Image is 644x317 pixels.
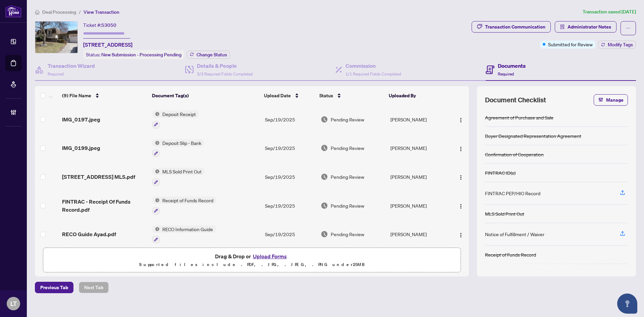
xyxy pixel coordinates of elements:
[160,110,199,118] span: Deposit Receipt
[345,71,401,76] span: 1/1 Required Fields Completed
[345,62,401,70] h4: Commission
[152,197,160,204] img: Status Icon
[262,220,318,249] td: Sep/19/2025
[388,134,449,163] td: [PERSON_NAME]
[197,71,253,76] span: 3/3 Required Fields Completed
[331,173,364,180] span: Pending Review
[321,144,328,152] img: Document Status
[458,117,464,123] img: Logo
[458,204,464,209] img: Logo
[331,202,364,209] span: Pending Review
[264,92,291,99] span: Upload Date
[62,198,147,214] span: FINTRAC - Receipt Of Funds Record.pdf
[455,114,466,125] button: Logo
[485,230,544,238] div: Notice of Fulfillment / Waiver
[152,110,199,128] button: Status IconDeposit Receipt
[62,230,116,238] span: RECO Guide Ayad.pdf
[485,95,546,105] span: Document Checklist
[458,146,464,152] img: Logo
[455,143,466,153] button: Logo
[388,191,449,220] td: [PERSON_NAME]
[152,139,160,147] img: Status Icon
[498,71,514,76] span: Required
[152,197,216,215] button: Status IconReceipt of Funds Record
[485,210,524,217] div: MLS Sold Print Out
[555,21,616,33] button: Administrator Notes
[485,169,516,176] div: FINTRAC ID(s)
[317,86,386,105] th: Status
[321,173,328,180] img: Document Status
[485,21,545,32] div: Transaction Communication
[79,282,109,293] button: Next Tab
[262,105,318,134] td: Sep/19/2025
[10,299,17,308] span: LT
[62,144,100,152] span: IMG_0199.jpeg
[35,282,73,293] button: Previous Tab
[187,51,230,59] button: Change Status
[197,52,227,57] span: Change Status
[319,92,333,99] span: Status
[262,134,318,163] td: Sep/19/2025
[101,52,181,58] span: New Submission - Processing Pending
[160,139,204,147] span: Deposit Slip - Bank
[152,168,204,186] button: Status IconMLS Sold Print Out
[498,62,526,70] h4: Documents
[152,225,160,233] img: Status Icon
[485,251,536,258] div: Receipt of Funds Record
[321,202,328,209] img: Document Status
[160,168,204,175] span: MLS Sold Print Out
[152,225,216,244] button: Status IconRECO Information Guide
[5,5,21,17] img: logo
[152,110,160,118] img: Status Icon
[47,261,457,269] p: Supported files include .PDF, .JPG, .JPEG, .PNG under 25 MB
[458,232,464,238] img: Logo
[606,95,624,105] span: Manage
[160,197,216,204] span: Receipt of Funds Record
[79,8,81,16] li: /
[608,42,633,47] span: Modify Tags
[35,10,40,14] span: home
[262,162,318,191] td: Sep/19/2025
[388,105,449,134] td: [PERSON_NAME]
[455,200,466,211] button: Logo
[386,86,447,105] th: Uploaded By
[83,21,116,29] div: Ticket #:
[331,144,364,152] span: Pending Review
[35,21,77,53] img: IMG-W12299780_1.jpg
[152,168,160,175] img: Status Icon
[485,132,581,140] div: Buyer Designated Representation Agreement
[388,220,449,249] td: [PERSON_NAME]
[321,116,328,123] img: Document Status
[560,24,565,29] span: solution
[43,248,461,273] span: Drag & Drop orUpload FormsSupported files include .PDF, .JPG, .JPEG, .PNG under25MB
[455,171,466,182] button: Logo
[455,229,466,240] button: Logo
[331,230,364,238] span: Pending Review
[83,41,132,49] span: [STREET_ADDRESS]
[251,252,289,261] button: Upload Forms
[388,162,449,191] td: [PERSON_NAME]
[568,21,611,32] span: Administrator Notes
[83,50,184,59] div: Status:
[485,114,553,121] div: Agreement of Purchase and Sale
[152,139,204,157] button: Status IconDeposit Slip - Bank
[485,151,544,158] div: Confirmation of Cooperation
[48,71,64,76] span: Required
[262,191,318,220] td: Sep/19/2025
[62,115,100,123] span: IMG_0197.jpeg
[598,41,636,49] button: Modify Tags
[149,86,262,105] th: Document Tag(s)
[594,94,628,106] button: Manage
[458,175,464,180] img: Logo
[472,21,551,33] button: Transaction Communication
[331,116,364,123] span: Pending Review
[42,9,76,15] span: Deal Processing
[626,26,631,31] span: ellipsis
[261,86,317,105] th: Upload Date
[62,173,135,181] span: [STREET_ADDRESS] MLS.pdf
[215,252,289,261] span: Drag & Drop or
[59,86,149,105] th: (9) File Name
[40,282,68,293] span: Previous Tab
[617,294,637,314] button: Open asap
[48,62,95,70] h4: Transaction Wizard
